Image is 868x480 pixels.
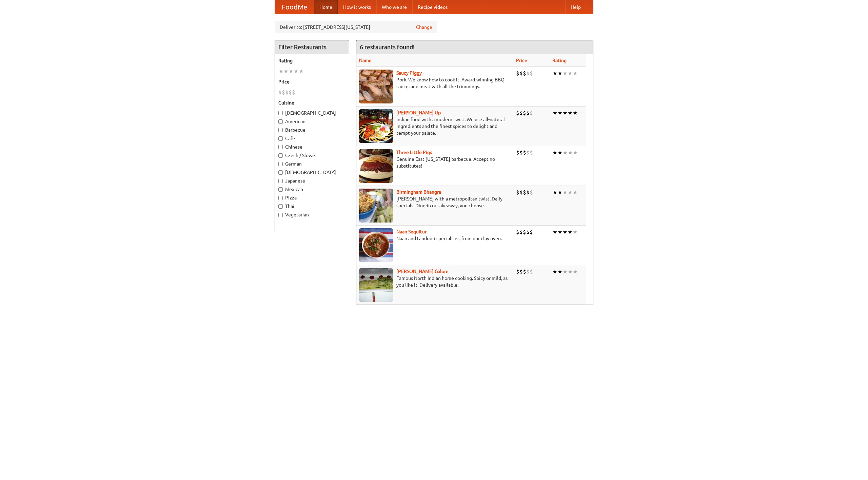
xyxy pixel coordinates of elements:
[278,152,346,159] label: Czech / Slovak
[557,189,563,196] li: ★
[359,149,393,183] img: littlepigs.jpg
[359,70,393,103] img: saucy.jpg
[359,195,511,209] p: [PERSON_NAME] with a metropolitan twist. Daily specials. Dine-in or takeaway, you choose.
[289,68,294,75] li: ★
[526,70,530,77] li: $
[516,109,519,117] li: $
[526,228,530,236] li: $
[396,110,441,115] a: [PERSON_NAME] Up
[526,189,530,196] li: $
[359,156,511,169] p: Genuine East [US_STATE] barbecue. Accept no substitutes!
[523,109,526,117] li: $
[275,21,437,33] div: Deliver to: [STREET_ADDRESS][US_STATE]
[359,275,511,288] p: Famous North Indian home cooking. Spicy or mild, as you like it. Delivery available.
[278,119,283,124] input: American
[573,109,578,117] li: ★
[396,229,427,234] a: Naan Sequitur
[278,170,283,175] input: [DEMOGRAPHIC_DATA]
[278,127,346,133] label: Barbecue
[278,187,283,192] input: Mexican
[568,149,573,156] li: ★
[519,70,523,77] li: $
[573,228,578,236] li: ★
[278,196,283,200] input: Pizza
[416,24,432,31] a: Change
[563,268,568,275] li: ★
[359,116,511,136] p: Indian food with a modern twist. We use all-natural ingredients and the finest spices to delight ...
[523,149,526,156] li: $
[359,189,393,223] img: bhangra.jpg
[396,70,422,76] a: Saucy Piggy
[360,44,415,50] ng-pluralize: 6 restaurants found!
[519,268,523,275] li: $
[278,57,346,64] h5: Rating
[530,109,533,117] li: $
[530,149,533,156] li: $
[278,110,346,116] label: [DEMOGRAPHIC_DATA]
[552,228,557,236] li: ★
[519,189,523,196] li: $
[412,0,453,14] a: Recipe videos
[278,203,346,210] label: Thai
[338,0,376,14] a: How it works
[530,189,533,196] li: $
[278,143,346,150] label: Chinese
[278,162,283,166] input: German
[278,204,283,209] input: Thai
[516,268,519,275] li: $
[568,189,573,196] li: ★
[523,268,526,275] li: $
[563,70,568,77] li: ★
[530,70,533,77] li: $
[526,268,530,275] li: $
[573,268,578,275] li: ★
[552,109,557,117] li: ★
[278,194,346,201] label: Pizza
[523,228,526,236] li: $
[275,40,349,54] h4: Filter Restaurants
[573,149,578,156] li: ★
[359,109,393,143] img: curryup.jpg
[552,268,557,275] li: ★
[278,153,283,158] input: Czech / Slovak
[573,70,578,77] li: ★
[294,68,299,75] li: ★
[278,89,282,96] li: $
[278,128,283,132] input: Barbecue
[278,68,283,75] li: ★
[278,160,346,167] label: German
[526,109,530,117] li: $
[557,268,563,275] li: ★
[568,70,573,77] li: ★
[283,68,289,75] li: ★
[278,145,283,149] input: Chinese
[359,268,393,302] img: currygalore.jpg
[278,179,283,183] input: Japanese
[359,235,511,242] p: Naan and tandoori specialties, from our clay oven.
[278,136,283,141] input: Cafe
[552,58,567,63] a: Rating
[552,189,557,196] li: ★
[278,135,346,142] label: Cafe
[376,0,412,14] a: Who we are
[278,99,346,106] h5: Cuisine
[278,186,346,193] label: Mexican
[557,109,563,117] li: ★
[516,189,519,196] li: $
[396,150,432,155] b: Three Little Pigs
[396,269,449,274] a: [PERSON_NAME] Galore
[396,189,441,195] a: Birmingham Bhangra
[516,58,527,63] a: Price
[289,89,292,96] li: $
[516,228,519,236] li: $
[285,89,289,96] li: $
[299,68,304,75] li: ★
[563,149,568,156] li: ★
[516,149,519,156] li: $
[523,70,526,77] li: $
